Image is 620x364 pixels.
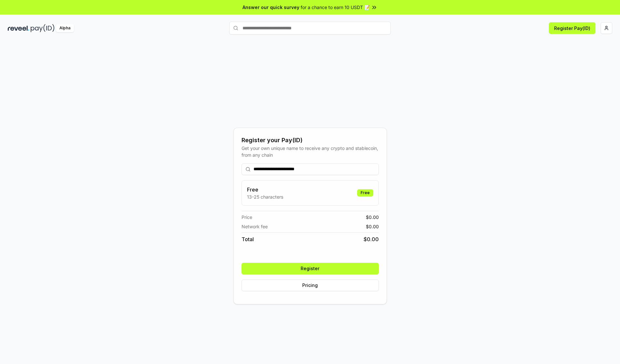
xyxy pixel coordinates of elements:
[247,186,283,193] h3: Free
[242,214,252,221] span: Price
[242,235,254,243] span: Total
[31,24,55,32] img: pay_id
[301,4,370,11] span: for a chance to earn 10 USDT 📝
[242,280,379,291] button: Pricing
[8,24,29,32] img: reveel_dark
[242,136,379,145] div: Register your Pay(ID)
[242,145,379,158] div: Get your own unique name to receive any crypto and stablecoin, from any chain
[243,4,299,11] span: Answer our quick survey
[242,223,268,230] span: Network fee
[56,24,74,32] div: Alpha
[357,189,373,196] div: Free
[549,22,595,34] button: Register Pay(ID)
[366,214,379,221] span: $ 0.00
[366,223,379,230] span: $ 0.00
[247,193,283,200] p: 13-25 characters
[242,263,379,274] button: Register
[364,235,379,243] span: $ 0.00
